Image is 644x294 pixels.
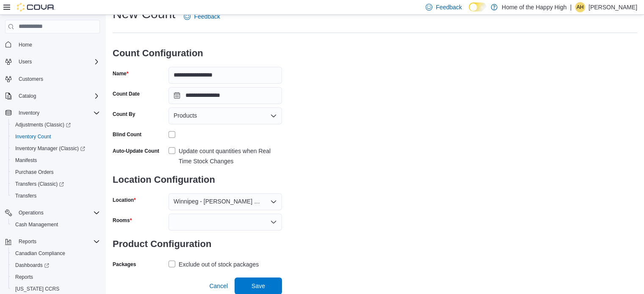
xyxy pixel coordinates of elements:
[15,91,39,101] button: Catalog
[113,40,282,67] h3: Count Configuration
[113,166,282,193] h3: Location Configuration
[19,76,43,82] span: Customers
[113,148,159,154] label: Auto-Update Count
[270,113,277,119] button: Open list of options
[12,143,88,154] a: Inventory Manager (Classic)
[174,110,197,121] span: Products
[12,260,100,270] span: Dashboards
[15,145,85,152] span: Inventory Manager (Classic)
[15,57,35,67] button: Users
[2,38,103,51] button: Home
[113,261,136,268] label: Packages
[174,196,262,206] span: Winnipeg - [PERSON_NAME] - The Joint
[570,2,572,12] p: |
[15,74,100,84] span: Customers
[8,259,103,271] a: Dashboards
[252,282,265,290] span: Save
[12,179,67,189] a: Transfers (Classic)
[12,143,100,154] span: Inventory Manager (Classic)
[169,87,282,104] input: Press the down key to open a popover containing a calendar.
[12,284,63,294] a: [US_STATE] CCRS
[8,219,103,231] button: Cash Management
[12,191,100,201] span: Transfers
[12,120,74,130] a: Adjustments (Classic)
[15,40,36,50] a: Home
[12,284,100,294] span: Washington CCRS
[12,167,57,177] a: Purchase Orders
[113,91,140,97] label: Count Date
[12,272,36,282] a: Reports
[19,238,36,245] span: Reports
[469,3,486,11] input: Dark Mode
[12,132,55,142] a: Inventory Count
[113,131,141,138] div: Blind Count
[12,248,100,258] span: Canadian Compliance
[179,259,259,269] div: Exclude out of stock packages
[19,110,39,116] span: Inventory
[12,272,100,282] span: Reports
[8,190,103,202] button: Transfers
[15,221,58,228] span: Cash Management
[8,178,103,190] a: Transfers (Classic)
[15,208,100,218] span: Operations
[12,248,69,258] a: Canadian Compliance
[575,2,585,12] div: Aaron Harmatski
[15,208,47,218] button: Operations
[2,207,103,219] button: Operations
[12,220,61,230] a: Cash Management
[15,236,100,247] span: Reports
[12,220,100,230] span: Cash Management
[589,2,637,12] p: [PERSON_NAME]
[113,70,128,77] label: Name
[15,133,51,140] span: Inventory Count
[15,57,100,67] span: Users
[2,90,103,102] button: Catalog
[8,143,103,154] a: Inventory Manager (Classic)
[179,146,282,166] div: Update count quantities when Real Time Stock Changes
[502,2,567,12] p: Home of the Happy High
[15,250,65,257] span: Canadian Compliance
[113,197,136,203] label: Location
[577,2,584,12] span: AH
[15,236,40,247] button: Reports
[113,111,135,118] label: Count By
[270,198,277,205] button: Open list of options
[8,271,103,283] button: Reports
[209,282,228,290] span: Cancel
[12,155,100,165] span: Manifests
[8,247,103,259] button: Canadian Compliance
[113,217,132,224] label: Rooms
[436,3,462,11] span: Feedback
[19,93,36,99] span: Catalog
[15,39,100,50] span: Home
[2,73,103,85] button: Customers
[15,91,100,101] span: Catalog
[12,191,40,201] a: Transfers
[8,166,103,178] button: Purchase Orders
[17,3,55,11] img: Cova
[2,56,103,68] button: Users
[12,167,100,177] span: Purchase Orders
[8,131,103,143] button: Inventory Count
[15,192,36,199] span: Transfers
[19,58,32,65] span: Users
[180,8,223,25] a: Feedback
[2,107,103,119] button: Inventory
[12,155,40,165] a: Manifests
[8,154,103,166] button: Manifests
[8,119,103,131] a: Adjustments (Classic)
[15,108,43,118] button: Inventory
[15,274,33,280] span: Reports
[19,41,32,48] span: Home
[12,120,100,130] span: Adjustments (Classic)
[113,231,282,258] h3: Product Configuration
[12,260,53,270] a: Dashboards
[15,286,59,292] span: [US_STATE] CCRS
[2,236,103,247] button: Reports
[15,121,71,128] span: Adjustments (Classic)
[194,12,220,21] span: Feedback
[15,169,54,176] span: Purchase Orders
[15,181,64,187] span: Transfers (Classic)
[15,262,49,269] span: Dashboards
